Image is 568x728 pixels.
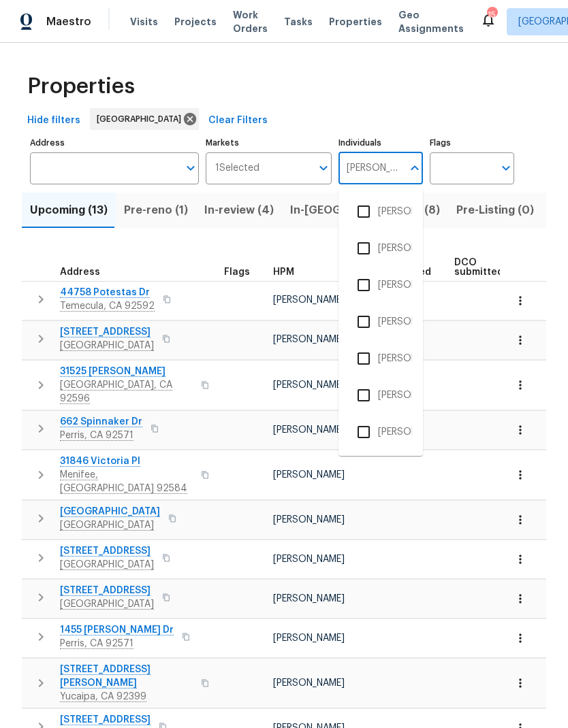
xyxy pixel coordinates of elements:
span: Flags [224,267,250,277]
li: [PERSON_NAME] [349,234,412,263]
span: [PERSON_NAME] [273,594,345,603]
li: [PERSON_NAME] [349,418,412,446]
span: [PERSON_NAME] [273,470,345,480]
button: Open [314,159,333,178]
span: Tasks [284,17,313,27]
span: Properties [27,80,135,93]
button: Hide filters [22,108,86,133]
span: Pre-Listing (0) [456,201,534,220]
li: [PERSON_NAME] [349,344,412,373]
span: [PERSON_NAME] [273,633,345,643]
li: [PERSON_NAME] [349,197,412,226]
span: [GEOGRAPHIC_DATA] [97,112,187,126]
span: Maestro [46,15,91,29]
span: Properties [329,15,382,29]
span: In-[GEOGRAPHIC_DATA] (8) [290,201,440,220]
span: DCO submitted [454,258,503,277]
li: [PERSON_NAME] [349,271,412,299]
span: 1 Selected [215,163,259,174]
span: Work Orders [233,8,268,35]
li: [PERSON_NAME] [349,308,412,336]
span: In-review (4) [204,201,274,220]
span: Clear Filters [208,112,268,129]
span: Geo Assignments [398,8,464,35]
span: [PERSON_NAME] [273,335,345,344]
span: [PERSON_NAME] [273,555,345,564]
label: Address [30,139,199,147]
span: HPM [273,267,294,277]
span: Upcoming (13) [30,201,108,220]
span: [PERSON_NAME] [273,380,345,390]
span: [PERSON_NAME] [273,425,345,435]
button: Clear Filters [203,108,273,133]
span: Hide filters [27,112,80,129]
div: [GEOGRAPHIC_DATA] [90,108,199,130]
button: Open [496,159,516,178]
span: [PERSON_NAME] [273,678,345,688]
button: Close [405,159,424,178]
span: [PERSON_NAME] [273,515,345,525]
span: Projects [174,15,217,29]
li: [PERSON_NAME] [349,381,412,410]
span: [PERSON_NAME] [273,295,345,305]
span: Pre-reno (1) [124,201,188,220]
label: Flags [430,139,514,147]
input: Search ... [338,152,403,184]
button: Open [181,159,200,178]
div: 15 [487,8,496,22]
span: Visits [130,15,158,29]
label: Markets [206,139,332,147]
span: Address [60,267,100,277]
label: Individuals [338,139,423,147]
